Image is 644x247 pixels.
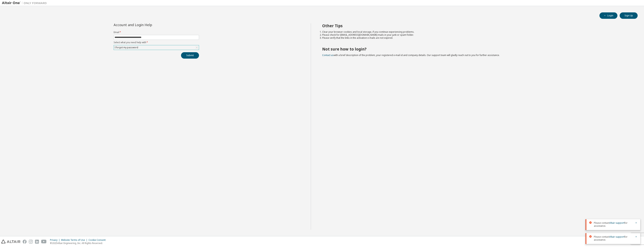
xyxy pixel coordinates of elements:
div: Cookie Consent [89,239,108,242]
img: instagram.svg [29,240,33,244]
a: Contact us [322,54,334,57]
img: youtube.svg [41,240,47,244]
img: altair_logo.svg [1,240,20,244]
div: Privacy [50,239,61,242]
label: Email [114,31,199,34]
h2: Not sure how to login? [322,47,631,51]
li: Please check for [EMAIL_ADDRESS][DOMAIN_NAME] mails in your junk or spam folder. [322,33,631,36]
li: Please verify that the links in the activation e-mails are not expired. [322,36,631,39]
span: Please contact for assistance. [594,221,633,227]
img: linkedin.svg [35,240,39,244]
button: Sign Up [620,12,638,19]
img: Altair One [2,1,49,5]
a: Altair support [609,235,624,238]
div: Account and Login Help [114,23,182,26]
div: I forgot my password [114,45,199,50]
button: Login [599,12,617,19]
p: © 2025 Altair Engineering, Inc. All Rights Reserved. [50,242,108,245]
a: Altair support [609,221,624,224]
label: Select what you need help with [114,41,199,44]
div: I forgot my password [114,45,139,50]
h2: Other Tips [322,23,631,28]
span: Please contact for assistance. [594,235,633,241]
li: Clear your browser cookies and local storage, if you continue experiencing problems. [322,30,631,33]
img: facebook.svg [23,240,27,244]
div: Website Terms of Use [61,239,89,242]
span: with a brief description of the problem, your registered e-mail id and company details. Our suppo... [322,54,500,57]
button: Submit [181,52,199,59]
